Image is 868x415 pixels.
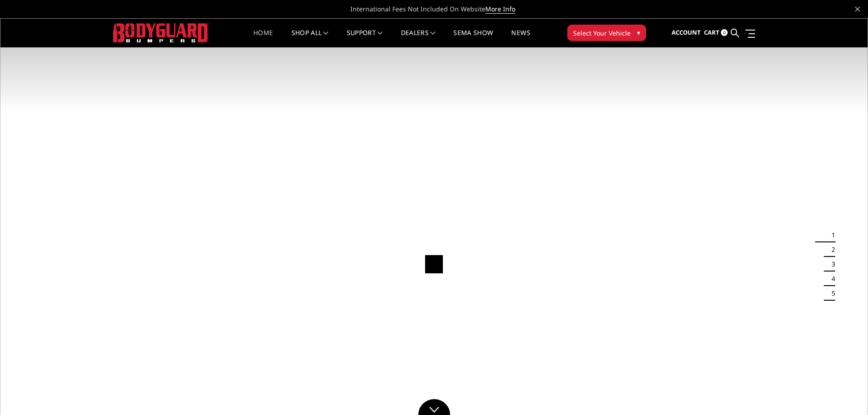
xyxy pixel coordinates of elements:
img: BODYGUARD BUMPERS [113,23,209,42]
button: 1 of 5 [826,228,835,242]
button: 4 of 5 [826,272,835,286]
button: Select Your Vehicle [567,25,646,41]
span: 0 [721,29,728,36]
a: Click to Down [418,399,450,415]
button: 2 of 5 [826,242,835,257]
button: 5 of 5 [826,286,835,301]
a: shop all [292,30,329,47]
a: Cart 0 [704,20,728,45]
button: 3 of 5 [826,257,835,272]
a: News [511,30,530,47]
a: Home [253,30,273,47]
span: Select Your Vehicle [573,28,631,38]
a: Support [347,30,383,47]
a: More Info [485,5,515,14]
a: Dealers [401,30,436,47]
span: Account [672,28,701,36]
span: ▾ [637,28,640,37]
a: Account [672,20,701,45]
span: Cart [704,28,719,36]
a: SEMA Show [453,30,493,47]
